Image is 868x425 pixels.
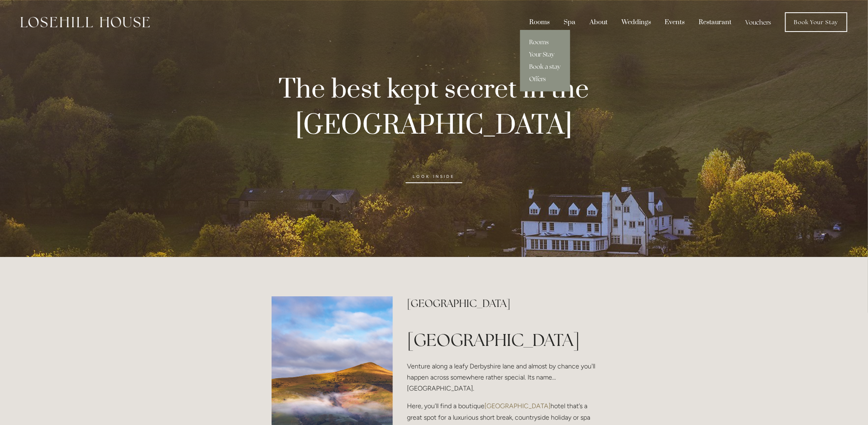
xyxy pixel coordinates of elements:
[615,14,657,30] div: Weddings
[785,12,847,32] a: Book Your Stay
[21,17,150,27] img: Losehill House
[520,36,570,48] a: Rooms
[406,170,462,183] a: look inside
[407,296,596,311] h2: [GEOGRAPHIC_DATA]
[279,73,595,143] strong: The best kept secret in the [GEOGRAPHIC_DATA]
[484,402,550,410] a: [GEOGRAPHIC_DATA]
[693,14,738,30] div: Restaurant
[520,61,570,73] a: Book a stay
[407,328,596,352] h1: [GEOGRAPHIC_DATA]
[659,14,691,30] div: Events
[740,14,778,30] a: Vouchers
[520,73,570,85] a: Offers
[523,14,556,30] div: Rooms
[407,361,596,394] p: Venture along a leafy Derbyshire lane and almost by chance you'll happen across somewhere rather ...
[583,14,614,30] div: About
[557,14,582,30] div: Spa
[520,48,570,61] a: Your Stay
